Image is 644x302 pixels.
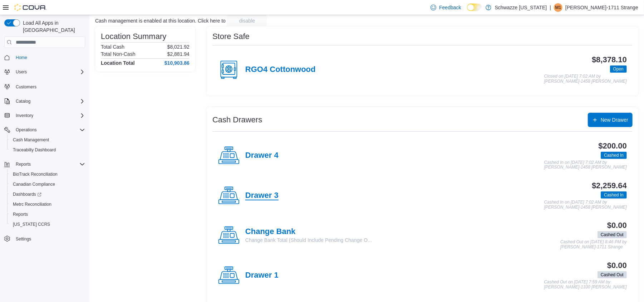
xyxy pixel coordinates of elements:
span: Open [613,66,624,72]
span: Cashed In [601,152,627,159]
span: BioTrack Reconciliation [13,171,58,177]
p: Closed on [DATE] 7:02 AM by [PERSON_NAME]-1458 [PERSON_NAME] [544,74,627,84]
button: Users [13,68,30,76]
span: [US_STATE] CCRS [13,221,50,227]
span: Reports [10,210,85,219]
a: Settings [13,235,34,243]
span: Cashed Out [601,232,624,238]
p: $8,021.92 [167,44,190,50]
h4: $10,903.86 [164,60,190,66]
h3: Location Summary [101,32,166,41]
a: Customers [13,83,39,91]
button: New Drawer [588,113,633,127]
p: Cashed Out on [DATE] 8:46 PM by [PERSON_NAME]-1711 Strange [560,240,627,249]
h4: Change Bank [245,227,372,237]
button: Home [1,52,88,63]
a: Home [13,53,30,62]
button: Inventory [1,111,88,121]
span: Cashed In [604,152,624,159]
img: Cova [14,4,46,11]
span: Open [610,65,627,73]
h3: $200.00 [599,142,627,150]
p: | [550,3,551,12]
span: disable [239,17,255,24]
h6: Total Cash [101,44,124,50]
span: Home [16,55,27,60]
span: Cash Management [13,137,49,143]
span: Users [13,68,85,76]
span: Cashed In [604,192,624,198]
span: Customers [16,84,36,90]
p: Cashed In on [DATE] 7:02 AM by [PERSON_NAME]-1458 [PERSON_NAME] [544,200,627,210]
div: Mick-1711 Strange [554,3,562,12]
span: Canadian Compliance [10,180,85,189]
span: Operations [16,127,37,133]
span: Dashboards [13,191,41,197]
span: Settings [13,234,85,243]
button: BioTrack Reconciliation [7,169,88,179]
button: Users [1,67,88,77]
span: Catalog [16,98,30,104]
a: Dashboards [7,189,88,199]
span: Cashed Out [598,271,627,278]
a: Dashboards [10,190,44,199]
button: Metrc Reconciliation [7,199,88,209]
h4: Drawer 3 [245,191,279,200]
p: [PERSON_NAME]-1711 Strange [565,3,638,12]
h3: $0.00 [607,221,627,230]
h4: Location Total [101,60,135,66]
span: Cashed In [601,191,627,199]
a: Traceabilty Dashboard [10,146,59,154]
span: Operations [13,126,85,134]
span: Metrc Reconciliation [10,200,85,209]
p: Cash management is enabled at this location. Click here to [95,18,226,24]
p: Cashed Out on [DATE] 7:59 AM by [PERSON_NAME]-1330 [PERSON_NAME] [544,280,627,289]
span: Reports [13,160,85,169]
h3: Store Safe [212,32,250,41]
span: Catalog [13,97,85,106]
button: Operations [1,125,88,135]
a: [US_STATE] CCRS [10,220,53,229]
span: Traceabilty Dashboard [13,147,56,153]
span: M1 [555,3,561,12]
span: Canadian Compliance [13,181,55,187]
span: Settings [16,236,31,242]
span: Users [16,69,27,75]
h4: RGO4 Cottonwood [245,65,316,74]
span: Reports [16,161,31,167]
a: Metrc Reconciliation [10,200,54,209]
input: Dark Mode [467,4,482,11]
span: Traceabilty Dashboard [10,146,85,154]
span: New Drawer [601,116,628,123]
button: Traceabilty Dashboard [7,145,88,155]
button: Reports [13,160,34,169]
span: Cash Management [10,136,85,144]
button: disable [227,15,267,26]
span: Inventory [16,113,33,118]
span: Inventory [13,111,85,120]
nav: Complex example [4,49,85,263]
span: Washington CCRS [10,220,85,229]
p: Cashed In on [DATE] 7:02 AM by [PERSON_NAME]-1458 [PERSON_NAME] [544,160,627,170]
h4: Drawer 4 [245,151,279,160]
p: Schwazze [US_STATE] [495,3,547,12]
span: Cashed Out [601,272,624,278]
h3: $2,259.64 [592,181,627,190]
button: [US_STATE] CCRS [7,219,88,229]
span: Dashboards [10,190,85,199]
a: BioTrack Reconciliation [10,170,60,179]
span: Load All Apps in [GEOGRAPHIC_DATA] [20,19,85,34]
p: Change Bank Total (Should Include Pending Change O... [245,237,372,244]
a: Reports [10,210,31,219]
span: Reports [13,211,28,217]
h3: $0.00 [607,261,627,270]
span: BioTrack Reconciliation [10,170,85,179]
button: Catalog [13,97,33,106]
span: Home [13,53,85,62]
button: Cash Management [7,135,88,145]
button: Inventory [13,111,36,120]
h3: $8,378.10 [592,55,627,64]
span: Cashed Out [598,231,627,238]
button: Operations [13,126,40,134]
button: Reports [1,159,88,169]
